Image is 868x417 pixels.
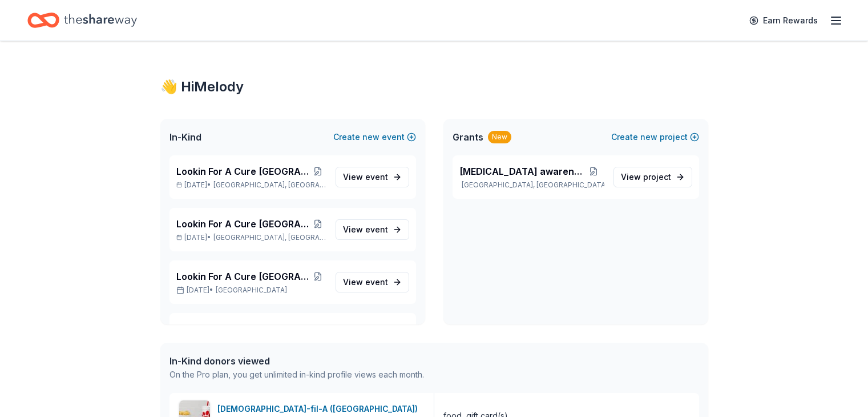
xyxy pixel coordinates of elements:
[742,10,825,31] a: Earn Rewards
[333,130,416,144] button: Createnewevent
[343,275,388,289] span: View
[343,223,388,236] span: View
[27,7,137,34] a: Home
[169,130,201,144] span: In-Kind
[217,402,422,416] div: [DEMOGRAPHIC_DATA]-fil-A ([GEOGRAPHIC_DATA])
[176,165,309,178] span: Lookin For A Cure [GEOGRAPHIC_DATA]
[640,130,657,144] span: new
[176,270,309,283] span: Lookin For A Cure [GEOGRAPHIC_DATA]
[453,130,483,144] span: Grants
[459,165,583,178] span: [MEDICAL_DATA] awareness
[365,172,388,182] span: event
[160,78,708,96] div: 👋 Hi Melody
[169,354,424,368] div: In-Kind donors viewed
[213,181,326,190] span: [GEOGRAPHIC_DATA], [GEOGRAPHIC_DATA]
[488,131,511,143] div: New
[365,277,388,287] span: event
[176,233,326,242] p: [DATE] •
[176,181,326,190] p: [DATE] •
[611,130,699,144] button: Createnewproject
[336,219,409,240] a: View event
[362,130,380,144] span: new
[336,272,409,292] a: View event
[643,172,671,182] span: project
[169,368,424,382] div: On the Pro plan, you get unlimited in-kind profile views each month.
[213,233,326,242] span: [GEOGRAPHIC_DATA], [GEOGRAPHIC_DATA]
[613,167,692,187] a: View project
[336,167,409,187] a: View event
[176,286,326,295] p: [DATE] •
[459,181,604,190] p: [GEOGRAPHIC_DATA], [GEOGRAPHIC_DATA]
[176,322,309,336] span: Lookin For A Cure [GEOGRAPHIC_DATA]
[176,217,309,231] span: Lookin For A Cure [GEOGRAPHIC_DATA]
[343,170,388,184] span: View
[216,286,287,295] span: [GEOGRAPHIC_DATA]
[621,170,671,184] span: View
[365,224,388,234] span: event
